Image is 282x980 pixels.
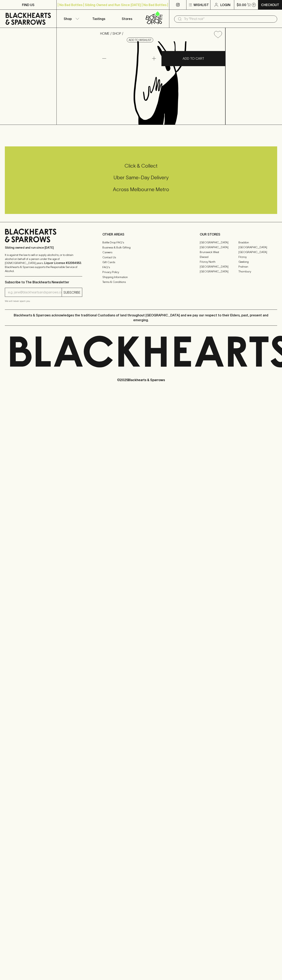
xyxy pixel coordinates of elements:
[5,253,82,273] p: It is against the law to sell or supply alcohol to, or to obtain alcohol on behalf of a person un...
[184,16,274,22] input: Try "Pinot noir"
[253,4,255,6] p: 0
[100,32,109,35] a: HOME
[112,32,121,35] a: SHOP
[238,254,277,259] a: Fitzroy
[102,280,180,285] a: Terms & Conditions
[62,288,82,297] button: SUBSCRIBE
[102,270,180,275] a: Privacy Policy
[102,245,180,250] a: Business & Bulk Gifting
[238,245,277,250] a: [GEOGRAPHIC_DATA]
[200,259,238,264] a: Fitzroy North
[8,313,274,322] p: Blackhearts & Sparrows acknowledges the traditional Custodians of land throughout [GEOGRAPHIC_DAT...
[5,246,82,250] p: Sibling owned and run since [DATE]
[92,16,105,21] p: Tastings
[85,10,113,28] a: Tastings
[161,51,226,66] button: ADD TO CART
[183,56,204,61] p: ADD TO CART
[238,269,277,274] a: Thornbury
[102,232,180,237] p: OTHER AREAS
[212,29,224,40] button: Add to wishlist
[200,264,238,269] a: [GEOGRAPHIC_DATA]
[102,240,180,245] a: Bottle Drop FAQ's
[238,259,277,264] a: Geelong
[113,10,141,28] a: Stores
[102,265,180,270] a: FAQ's
[238,250,277,254] a: [GEOGRAPHIC_DATA]
[220,2,230,7] p: Login
[44,261,81,265] strong: Liquor License #32064953
[200,245,238,250] a: [GEOGRAPHIC_DATA]
[5,280,82,285] p: Subscribe to The Blackhearts Newsletter
[200,250,238,254] a: Brunswick West
[238,264,277,269] a: Prahran
[200,254,238,259] a: Elwood
[102,255,180,260] a: Contact Us
[57,10,85,28] button: Shop
[200,240,238,245] a: [GEOGRAPHIC_DATA]
[127,38,153,42] button: Add to wishlist
[102,260,180,265] a: Gift Cards
[5,163,277,169] h5: Click & Collect
[97,41,225,125] img: Blackhearts Hamper Box
[238,240,277,245] a: Braddon
[5,146,277,214] div: Call to action block
[64,16,72,21] p: Shop
[5,174,277,181] h5: Uber Same-Day Delivery
[237,2,246,7] p: $0.00
[200,269,238,274] a: [GEOGRAPHIC_DATA]
[122,16,132,21] p: Stores
[63,290,80,295] p: SUBSCRIBE
[22,2,34,7] p: FIND US
[5,186,277,193] h5: Across Melbourne Metro
[102,275,180,279] a: Shipping Information
[5,299,82,303] p: We will never spam you
[8,289,62,296] input: e.g. jane@blackheartsandsparrows.com.au
[194,2,209,7] p: Wishlist
[102,250,180,255] a: Careers
[200,232,277,237] p: OUR STORES
[261,2,279,7] p: Checkout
